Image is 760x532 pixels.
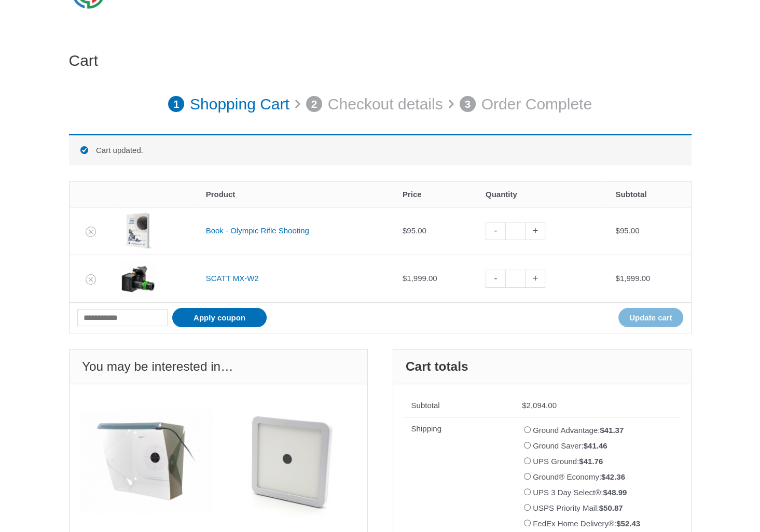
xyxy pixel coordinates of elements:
bdi: 95.00 [403,226,426,235]
label: Ground Advantage: [533,426,624,435]
label: UPS Ground: [533,457,603,466]
bdi: 41.46 [584,441,607,450]
button: Update cart [618,308,683,327]
a: 1 Shopping Cart [168,90,289,119]
div: Cart updated. [69,134,692,165]
bdi: 42.36 [601,472,625,481]
bdi: 50.87 [599,503,623,512]
p: Checkout details [328,90,443,119]
span: $ [603,488,607,497]
span: $ [601,472,605,481]
bdi: 1,999.00 [615,274,650,283]
a: Remove SCATT MX-W2 from cart [86,274,96,285]
span: $ [579,457,583,466]
span: 2 [306,96,323,113]
th: Price [395,181,478,207]
input: Product quantity [505,222,526,240]
h2: You may be interested in… [70,349,367,384]
span: $ [599,503,603,512]
span: $ [615,274,619,283]
a: - [486,270,505,288]
th: Quantity [478,181,608,207]
span: $ [584,441,588,450]
label: USPS Priority Mail: [533,503,623,512]
label: Ground® Economy: [533,472,625,481]
a: SCATT MX-W2 [206,274,259,283]
bdi: 52.43 [616,519,640,528]
label: UPS 3 Day Select®: [533,488,627,497]
span: $ [403,226,407,235]
img: Foldable lighted target holder [80,395,213,528]
a: Book - Olympic Rifle Shooting [206,226,309,235]
a: - [486,222,505,240]
input: Product quantity [505,270,526,288]
span: $ [600,426,604,435]
label: Ground Saver: [533,441,607,450]
th: Subtotal [404,395,515,417]
bdi: 41.76 [579,457,603,466]
bdi: 41.37 [600,426,624,435]
bdi: 2,094.00 [522,401,557,410]
bdi: 1,999.00 [403,274,437,283]
a: + [526,270,545,288]
p: Shopping Cart [190,90,289,119]
span: $ [522,401,526,410]
h2: Cart totals [393,349,691,384]
img: Book - Olympic Rifle Shooting [120,213,156,249]
img: SCATT MX-W2 (wireless) [120,260,156,297]
a: Remove Book - Olympic Rifle Shooting from cart [86,227,96,237]
span: $ [616,519,620,528]
a: + [526,222,545,240]
bdi: 95.00 [615,226,639,235]
span: 1 [168,96,185,113]
span: $ [403,274,407,283]
label: FedEx Home Delivery®: [533,519,640,528]
span: $ [615,226,619,235]
img: Target LED [224,395,357,528]
th: Subtotal [607,181,690,207]
a: 2 Checkout details [306,90,443,119]
h1: Cart [69,51,692,70]
button: Apply coupon [172,308,267,327]
bdi: 48.99 [603,488,627,497]
th: Product [198,181,395,207]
